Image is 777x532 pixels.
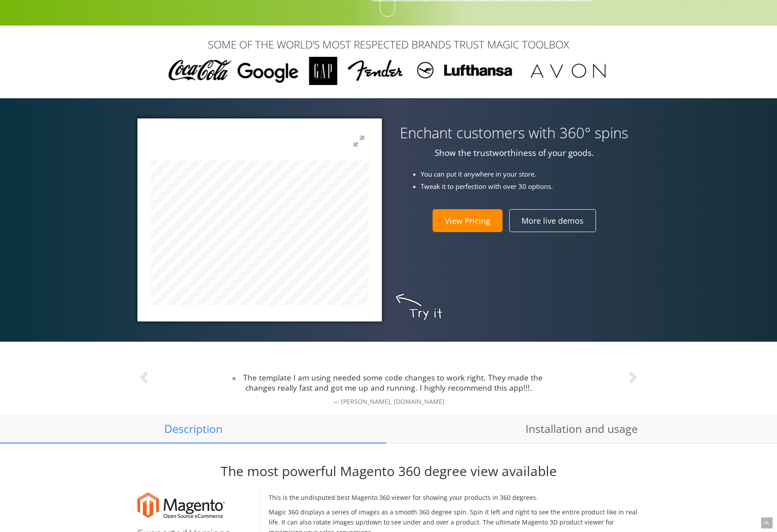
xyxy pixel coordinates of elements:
[433,209,503,232] a: View Pricing
[163,57,614,85] img: Magic Toolbox Customers
[395,148,633,158] p: Show the trustworthiness of your goods.
[421,169,641,179] li: You can put it anywhere in your store.
[395,125,633,141] h3: Enchant customers with 360° spins
[131,463,646,479] h2: The most powerful Magento 360 degree view available
[421,181,641,192] li: Tweak it to perfection with over 30 options.
[232,373,545,393] p: The template I am using needed some code changes to work right. They made the changes really fast...
[388,414,775,443] a: Installation and usage
[232,397,545,406] small: [PERSON_NAME], [DOMAIN_NAME]
[269,492,640,502] p: This is the undisputed best Magento 360 viewer for showing your products in 360 degrees.
[137,39,640,50] h3: SOME OF THE WORLD’S MOST RESPECTED BRANDS TRUST MAGIC TOOLBOX
[509,209,596,232] a: More live demos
